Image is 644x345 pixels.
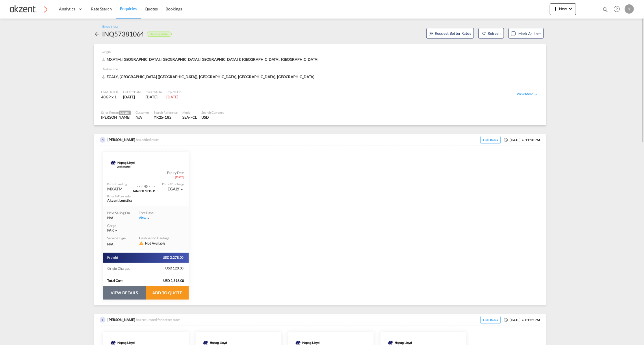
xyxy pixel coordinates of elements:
[103,286,146,300] button: VIEW DETAILS
[149,181,155,189] div: . . .
[107,182,127,186] div: Port of Loading
[139,211,162,216] div: Free Days
[429,32,433,36] md-icon: assets/icons/custom/RBR.svg
[426,28,474,38] button: assets/icons/custom/RBR.svgRequest Better Rates
[552,5,559,12] md-icon: icon-plus 400-fg
[522,139,524,141] md-icon: icon-checkbox-blank-circle
[107,211,130,216] div: Next Sailing On
[154,110,178,115] div: Search Reference
[91,6,112,11] span: Rate Search
[146,94,162,100] div: 24 Sep 2025
[504,137,508,142] md-icon: icon-clock
[107,216,130,221] div: N/A
[533,92,539,97] md-icon: icon-chevron-down
[136,115,149,120] div: N/A
[145,6,157,11] span: Quotes
[517,92,538,97] div: View Moreicon-chevron-down
[139,241,169,247] div: Not Available
[182,110,197,115] div: Mode
[120,6,137,11] span: Enquiries
[429,30,471,36] span: Request Better Rates
[136,110,149,115] div: Customer
[94,31,101,38] md-icon: icon-arrow-left
[102,49,541,57] div: Origin
[163,255,184,260] span: USD 2,278.00
[142,181,149,189] div: Transit Time 46
[107,278,155,283] div: Total Cost
[139,216,162,221] div: Viewicon-chevron-down
[101,110,131,115] div: Sales Person
[480,136,501,144] span: Hide Rates
[163,278,189,283] span: USD 2,398.00
[146,90,162,94] div: Created On
[182,115,197,120] div: SEA-FCL
[180,186,184,191] span: Port of Discharge EGALY Port of Destination EGALY
[107,255,119,260] span: Freight
[133,189,159,193] div: via Port TANGER MED - PORT SAID
[139,236,169,241] div: Destination Haulage
[146,216,150,220] md-icon: icon-chevron-down
[154,115,178,120] div: YR25-182
[102,29,144,38] div: INQ57381064
[136,137,161,142] span: has added rates
[612,4,625,14] div: Help
[101,90,119,94] div: Load Details
[102,67,541,74] div: Destination
[100,137,105,143] img: 51lZJUAAAAGSURBVAMAWi1PW6kfiq0AAAAASUVORK5CYII=
[504,318,508,322] md-icon: icon-clock
[102,74,316,79] span: EGALY, [GEOGRAPHIC_DATA] ([GEOGRAPHIC_DATA]), [GEOGRAPHIC_DATA], [GEOGRAPHIC_DATA], [GEOGRAPHIC_D...
[114,229,118,233] md-icon: icon-chevron-down
[550,3,576,15] button: icon-plus 400-fgNewicon-chevron-down
[567,5,574,12] md-icon: icon-chevron-down
[103,24,118,29] div: Enquiries /
[118,194,131,198] span: Forwarder
[107,228,114,232] span: FAK
[146,286,189,300] button: ADD TO QUOTE
[478,317,540,323] div: [DATE] 01:32 PM
[480,316,501,324] span: Hide Rates
[123,90,141,94] div: Cut Off Date
[100,317,105,323] img: UAAAAASUVORK5CYII=
[107,236,131,241] div: Service Type
[107,186,123,192] div: MXATM
[478,28,504,38] button: icon-refreshRefresh
[168,186,184,192] div: EGALY
[625,4,634,14] div: Y
[101,115,131,120] div: Yazmin Ríos
[136,318,182,322] span: has requested for better rates
[602,6,608,13] md-icon: icon-magnify
[107,198,165,203] div: Akzent Logistics
[180,187,184,192] md-icon: icon-chevron-down
[110,156,136,170] img: Hapag-Lloyd | Quick Quotes
[165,266,184,271] span: USD 120.00
[522,319,524,321] md-icon: icon-checkbox-blank-circle
[147,32,172,37] div: Rates available
[119,111,131,115] span: Creator
[167,170,184,175] span: Expiry Date
[508,28,544,38] button: Mark as Lost
[511,31,541,36] md-checkbox: Mark as Lost
[107,266,131,271] span: Origin Charges
[102,57,320,62] div: MXATM, [GEOGRAPHIC_DATA], [GEOGRAPHIC_DATA], [GEOGRAPHIC_DATA] & [GEOGRAPHIC_DATA], [GEOGRAPHIC_D...
[9,3,48,16] img: c72fcea0ad0611ed966209c23b7bd3dd.png
[175,175,184,179] span: [DATE]
[123,94,141,100] div: 1 Oct 2025
[478,137,540,143] div: [DATE] 11:50 PM
[107,194,131,198] div: Rates By
[139,241,144,245] md-icon: icon-alert
[518,31,541,36] div: Mark as Lost
[166,90,181,94] div: Expires On
[94,29,102,38] div: icon-arrow-left
[612,4,622,14] span: Help
[552,6,574,11] span: New
[108,137,136,142] span: [PERSON_NAME]
[137,181,142,189] div: . . .
[482,31,486,36] md-icon: icon-refresh
[59,6,75,12] span: Analytics
[202,110,224,115] div: Search Currency
[162,182,184,186] div: Port of Discharge
[602,6,608,15] div: icon-magnify
[166,94,181,100] div: 23 Dec 2025
[107,223,184,228] div: Cargo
